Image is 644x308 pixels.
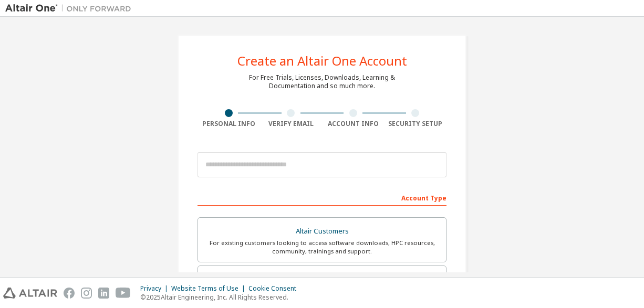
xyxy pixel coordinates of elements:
div: Students [204,272,440,287]
img: youtube.svg [116,288,131,299]
img: altair_logo.svg [3,288,57,299]
div: Create an Altair One Account [237,55,407,67]
img: instagram.svg [81,288,92,299]
div: Privacy [140,284,171,293]
img: Altair One [5,3,137,14]
div: For existing customers looking to access software downloads, HPC resources, community, trainings ... [204,239,440,256]
div: Cookie Consent [248,284,303,293]
div: Verify Email [260,120,323,128]
div: Personal Info [198,120,260,128]
div: For Free Trials, Licenses, Downloads, Learning & Documentation and so much more. [249,73,395,90]
img: facebook.svg [64,288,75,299]
div: Altair Customers [204,224,440,239]
div: Website Terms of Use [171,284,248,293]
p: © 2025 Altair Engineering, Inc. All Rights Reserved. [140,293,303,302]
div: Account Type [198,189,446,206]
div: Security Setup [385,120,447,128]
div: Account Info [322,120,385,128]
img: linkedin.svg [98,288,109,299]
